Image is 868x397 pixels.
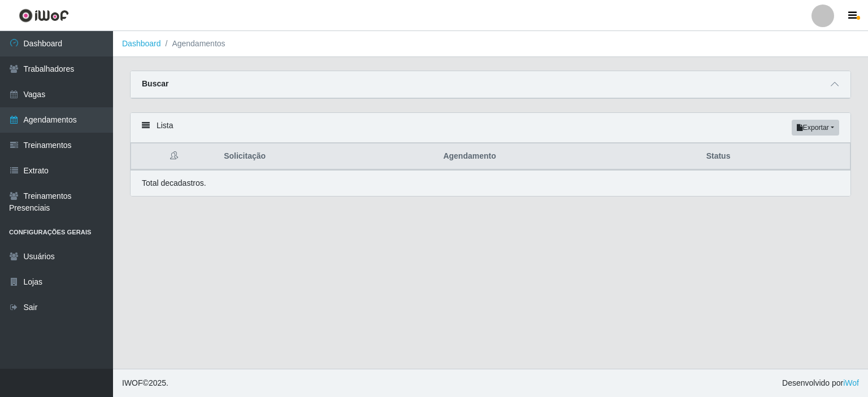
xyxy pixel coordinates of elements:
[113,31,868,57] nav: breadcrumb
[142,79,168,88] strong: Buscar
[122,377,168,389] span: © 2025 .
[142,177,206,189] p: Total de cadastros.
[122,378,143,387] span: IWOF
[782,377,859,389] span: Desenvolvido por
[217,143,436,170] th: Solicitação
[843,378,859,387] a: iWof
[700,143,850,170] th: Status
[792,120,839,136] button: Exportar
[122,39,161,48] a: Dashboard
[161,38,225,50] li: Agendamentos
[19,8,69,23] img: CoreUI Logo
[436,143,699,170] th: Agendamento
[131,113,850,143] div: Lista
